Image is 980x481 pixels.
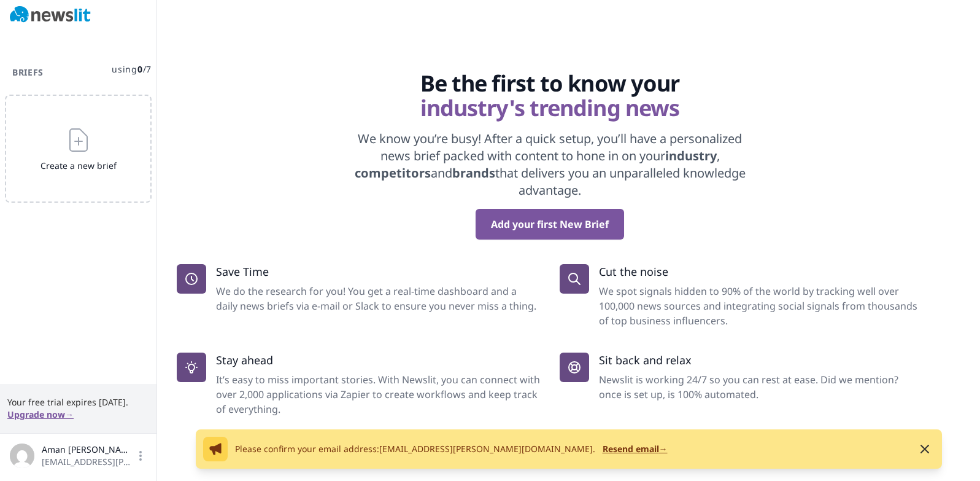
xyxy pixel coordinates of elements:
dd: Newslit is working 24/7 so you can rest at ease. Did we mention? once is set up, is 100% automated. [599,372,923,402]
span: industry's trending news [177,96,923,120]
button: Aman [PERSON_NAME][EMAIL_ADDRESS][PERSON_NAME][DOMAIN_NAME] [10,444,147,468]
span: Please confirm your email address: [EMAIL_ADDRESS][PERSON_NAME][DOMAIN_NAME] . [235,443,598,455]
button: Resend email [603,443,668,455]
p: Save Time [216,264,540,279]
p: Sit back and relax [599,353,923,367]
span: Be the first to know your [177,71,923,96]
strong: industry [665,147,717,164]
span: → [65,409,74,420]
span: using / 7 [112,63,152,76]
img: Newslit [10,6,91,23]
button: Create a new brief [5,95,152,203]
p: We know you’re busy! After a quick setup, you’ll have a personalized news brief packed with conte... [344,130,756,199]
span: Aman [PERSON_NAME] [42,444,134,456]
dd: We do the research for you! You get a real-time dashboard and a daily news briefs via e-mail or S... [216,284,540,313]
dd: We spot signals hidden to 90% of the world by tracking well over 100,000 news sources and integra... [599,284,923,328]
button: Add your first New Brief [476,209,624,240]
p: Cut the noise [599,264,923,279]
strong: brands [452,165,495,181]
h3: Briefs [5,66,51,79]
span: Your free trial expires [DATE]. [7,396,149,409]
p: Stay ahead [216,353,540,367]
strong: competitors [355,165,431,181]
span: Create a new brief [36,160,121,172]
dd: It’s easy to miss important stories. With Newslit, you can connect with over 2,000 applications v... [216,372,540,416]
span: [EMAIL_ADDRESS][PERSON_NAME][DOMAIN_NAME] [42,456,134,468]
button: Upgrade now [7,409,74,421]
span: → [659,443,668,455]
span: 0 [137,63,143,75]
